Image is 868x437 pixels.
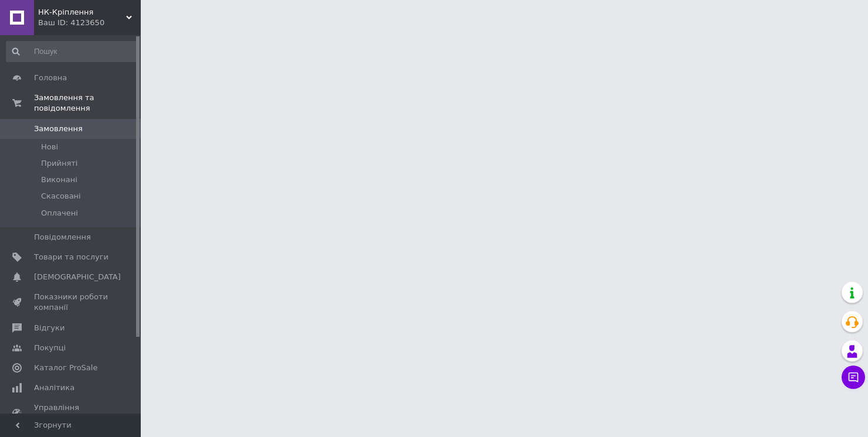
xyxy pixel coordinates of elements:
span: Скасовані [41,191,81,202]
div: Ваш ID: 4123650 [38,18,141,28]
span: Управління сайтом [34,402,108,424]
span: Відгуки [34,323,65,333]
span: НК-Кріплення [38,7,126,18]
span: Аналітика [34,383,74,393]
span: Покупці [34,343,66,353]
span: Нові [41,142,58,152]
span: Замовлення та повідомлення [34,93,141,114]
input: Пошук [6,41,138,62]
span: Показники роботи компанії [34,292,108,313]
span: Виконані [41,175,77,185]
button: Чат з покупцем [842,366,865,389]
span: Прийняті [41,158,77,169]
span: Каталог ProSale [34,363,97,373]
span: Оплачені [41,208,78,218]
span: Товари та послуги [34,252,108,262]
span: Повідомлення [34,232,91,243]
span: Головна [34,73,67,83]
span: Замовлення [34,124,83,134]
span: [DEMOGRAPHIC_DATA] [34,272,121,282]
